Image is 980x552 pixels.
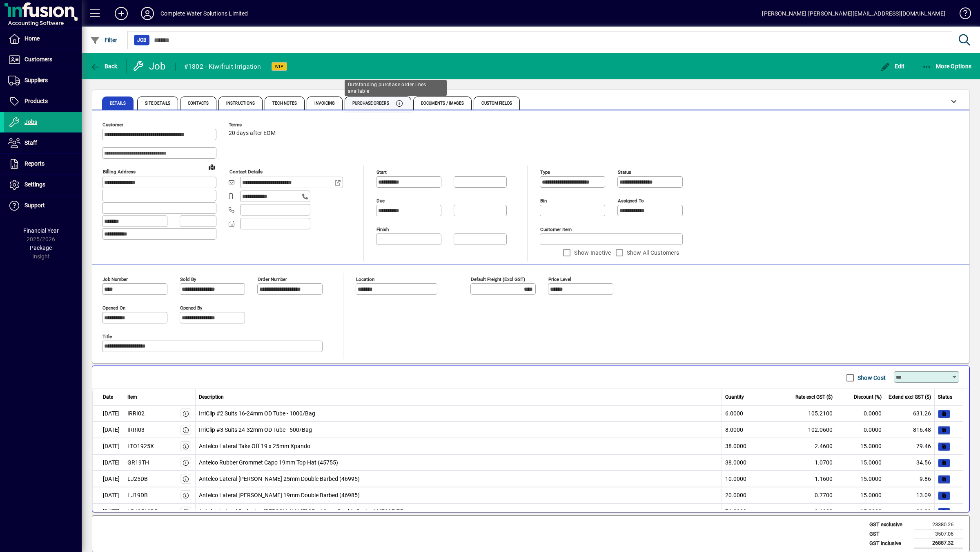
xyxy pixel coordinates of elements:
[4,91,82,112] a: Products
[160,7,248,20] div: Complete Water Solutions Limited
[24,139,37,146] span: Staff
[722,422,787,438] td: 8.0000
[137,36,146,44] span: Job
[102,305,125,311] mat-label: Opened On
[885,438,935,454] td: 79.46
[481,101,512,105] span: Custom Fields
[4,70,82,91] a: Suppliers
[865,520,914,530] td: GST exclusive
[618,169,631,175] mat-label: Status
[787,454,836,471] td: 1.0700
[196,405,722,422] td: IrriClip #2 Suits 16-24mm OD Tube - 1000/Bag
[856,374,886,382] label: Show Cost
[421,101,464,105] span: Documents / Images
[145,101,170,105] span: Site Details
[722,487,787,503] td: 20.0000
[24,98,48,104] span: Products
[722,503,787,520] td: 76.0000
[885,454,935,471] td: 34.56
[196,503,722,520] td: Antelco Lateral Reducing [PERSON_NAME] 25 x 19mm Double Barbed (47195)75
[4,49,82,70] a: Customers
[196,438,722,454] td: Antelco Lateral Take Off 19 x 25mm Xpando
[540,227,572,232] mat-label: Customer Item
[127,442,154,451] div: LTO1925X
[24,119,37,125] span: Jobs
[92,405,124,422] td: [DATE]
[836,503,885,520] td: 15.0000
[196,471,722,487] td: Antelco Lateral [PERSON_NAME] 25mm Double Barbed (46995)
[938,393,952,401] span: Status
[108,6,134,21] button: Add
[352,101,389,105] span: Purchase Orders
[787,438,836,454] td: 2.4600
[885,405,935,422] td: 631.26
[24,77,48,83] span: Suppliers
[836,487,885,503] td: 15.0000
[836,422,885,438] td: 0.0000
[184,60,261,73] div: #1802 - Kiwifruit Irrigation
[376,198,385,204] mat-label: Due
[127,426,145,434] div: IRRI03
[102,122,123,128] mat-label: Customer
[92,487,124,503] td: [DATE]
[540,169,550,175] mat-label: Type
[30,245,52,251] span: Package
[4,154,82,174] a: Reports
[787,487,836,503] td: 0.7700
[4,195,82,216] a: Support
[722,454,787,471] td: 38.0000
[885,487,935,503] td: 13.09
[914,539,963,548] td: 26887.32
[180,276,196,282] mat-label: Sold by
[762,7,945,20] div: [PERSON_NAME] [PERSON_NAME][EMAIL_ADDRESS][DOMAIN_NAME]
[471,276,525,282] mat-label: Default Freight (excl GST)
[787,422,836,438] td: 102.0600
[180,305,202,311] mat-label: Opened by
[127,458,149,467] div: GR19TH
[953,2,970,28] a: Knowledge Base
[88,59,120,74] button: Back
[540,198,547,204] mat-label: Bin
[229,130,276,137] span: 20 days after EOM
[865,529,914,539] td: GST
[258,276,287,282] mat-label: Order number
[24,202,45,209] span: Support
[854,393,882,401] span: Discount (%)
[127,491,148,500] div: LJ19DB
[92,503,124,520] td: [DATE]
[90,37,118,43] span: Filter
[836,405,885,422] td: 0.0000
[880,63,905,70] span: Edit
[92,422,124,438] td: [DATE]
[102,276,128,282] mat-label: Job number
[229,122,278,128] span: Terms
[889,393,931,401] span: Extend excl GST ($)
[102,334,112,339] mat-label: Title
[722,471,787,487] td: 10.0000
[226,101,255,105] span: Instructions
[914,529,963,539] td: 3507.06
[548,276,571,282] mat-label: Price Level
[836,471,885,487] td: 15.0000
[885,503,935,520] td: 91.09
[920,59,974,74] button: More Options
[376,227,389,232] mat-label: Finish
[196,422,722,438] td: IrriClip #3 Suits 24-32mm OD Tube - 500/Bag
[188,101,209,105] span: Contacts
[127,393,137,401] span: Item
[24,160,45,167] span: Reports
[24,56,52,63] span: Customers
[24,35,40,42] span: Home
[722,405,787,422] td: 6.0000
[914,520,963,530] td: 23380.26
[127,475,148,483] div: LJ25DB
[24,181,45,188] span: Settings
[787,503,836,520] td: 1.4100
[82,59,127,74] app-page-header-button: Back
[110,101,126,105] span: Details
[275,64,284,69] span: WIP
[376,169,387,175] mat-label: Start
[922,63,972,70] span: More Options
[356,276,374,282] mat-label: Location
[885,422,935,438] td: 816.48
